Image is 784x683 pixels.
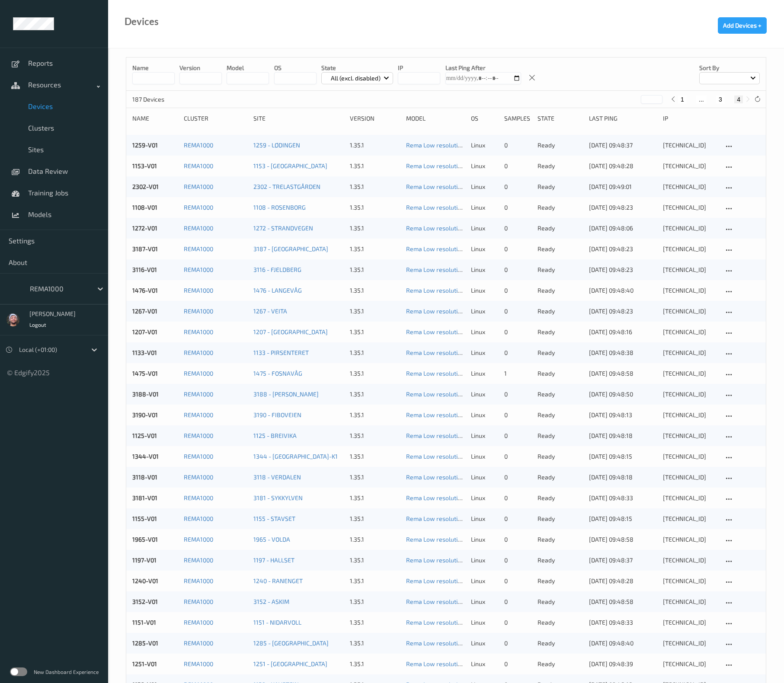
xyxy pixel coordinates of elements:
[538,452,583,461] p: ready
[132,349,157,356] a: 1133-V01
[538,473,583,482] p: ready
[406,639,590,647] a: Rema Low resolution 280_210 [DATE] 22:30 [DATE] 22:30 Auto Save
[184,183,213,190] a: REMA1000
[538,328,583,336] p: ready
[179,64,222,72] p: version
[663,514,717,523] div: [TECHNICAL_ID]
[538,286,583,295] p: ready
[663,597,717,606] div: [TECHNICAL_ID]
[406,411,590,418] a: Rema Low resolution 280_210 [DATE] 22:30 [DATE] 22:30 Auto Save
[589,639,657,648] div: [DATE] 09:48:40
[538,265,583,274] p: ready
[589,286,657,295] div: [DATE] 09:48:40
[538,369,583,378] p: ready
[132,287,158,294] a: 1476-V01
[350,348,400,357] div: 1.35.1
[350,203,400,212] div: 1.35.1
[184,577,213,584] a: REMA1000
[471,514,498,523] p: linux
[406,536,590,543] a: Rema Low resolution 280_210 [DATE] 22:30 [DATE] 22:30 Auto Save
[406,577,590,584] a: Rema Low resolution 280_210 [DATE] 22:30 [DATE] 22:30 Auto Save
[350,390,400,399] div: 1.35.1
[589,224,657,233] div: [DATE] 09:48:06
[504,411,531,419] div: 0
[471,597,498,606] p: linux
[406,515,590,522] a: Rema Low resolution 280_210 [DATE] 22:30 [DATE] 22:30 Auto Save
[253,515,295,522] a: 1155 - STAVSET
[406,224,590,232] a: Rema Low resolution 280_210 [DATE] 22:30 [DATE] 22:30 Auto Save
[132,245,158,252] a: 3187-V01
[589,265,657,274] div: [DATE] 09:48:23
[184,266,213,273] a: REMA1000
[471,494,498,502] p: linux
[471,577,498,585] p: linux
[663,494,717,502] div: [TECHNICAL_ID]
[132,307,157,315] a: 1267-V01
[589,660,657,668] div: [DATE] 09:48:39
[663,639,717,648] div: [TECHNICAL_ID]
[253,660,327,667] a: 1251 - [GEOGRAPHIC_DATA]
[538,390,583,399] p: ready
[471,224,498,233] p: linux
[589,141,657,150] div: [DATE] 09:48:37
[471,390,498,399] p: linux
[504,114,531,123] div: Samples
[253,162,327,169] a: 1153 - [GEOGRAPHIC_DATA]
[663,307,717,316] div: [TECHNICAL_ID]
[504,390,531,399] div: 0
[589,618,657,627] div: [DATE] 09:48:33
[184,432,213,439] a: REMA1000
[663,618,717,627] div: [TECHNICAL_ID]
[350,162,400,170] div: 1.35.1
[184,141,213,149] a: REMA1000
[504,224,531,233] div: 0
[504,369,531,378] div: 1
[504,494,531,502] div: 0
[132,162,157,169] a: 1153-V01
[504,286,531,295] div: 0
[734,96,743,103] button: 4
[253,390,319,398] a: 3188 - [PERSON_NAME]
[504,473,531,482] div: 0
[350,369,400,378] div: 1.35.1
[589,556,657,565] div: [DATE] 09:48:37
[406,287,590,294] a: Rema Low resolution 280_210 [DATE] 22:30 [DATE] 22:30 Auto Save
[663,535,717,544] div: [TECHNICAL_ID]
[227,64,269,72] p: model
[538,245,583,253] p: ready
[253,598,289,605] a: 3152 - ASKIM
[589,182,657,191] div: [DATE] 09:49:01
[253,536,290,543] a: 1965 - VOLDA
[504,535,531,544] div: 0
[663,660,717,668] div: [TECHNICAL_ID]
[406,556,590,564] a: Rema Low resolution 280_210 [DATE] 22:30 [DATE] 22:30 Auto Save
[471,660,498,668] p: linux
[718,17,767,34] button: Add Devices +
[538,141,583,150] p: ready
[406,494,590,501] a: Rema Low resolution 280_210 [DATE] 22:30 [DATE] 22:30 Auto Save
[406,162,590,169] a: Rema Low resolution 280_210 [DATE] 22:30 [DATE] 22:30 Auto Save
[589,494,657,502] div: [DATE] 09:48:33
[589,535,657,544] div: [DATE] 09:48:58
[132,536,158,543] a: 1965-V01
[471,328,498,336] p: linux
[132,619,156,626] a: 1151-V01
[253,183,320,190] a: 2302 - TRELASTGÅRDEN
[184,370,213,377] a: REMA1000
[538,431,583,440] p: ready
[663,245,717,253] div: [TECHNICAL_ID]
[253,287,302,294] a: 1476 - LANGEVÅG
[406,349,590,356] a: Rema Low resolution 280_210 [DATE] 22:30 [DATE] 22:30 Auto Save
[253,453,338,460] a: 1344 - [GEOGRAPHIC_DATA]-K1
[589,577,657,585] div: [DATE] 09:48:28
[406,660,590,667] a: Rema Low resolution 280_210 [DATE] 22:30 [DATE] 22:30 Auto Save
[663,162,717,170] div: [TECHNICAL_ID]
[350,114,400,123] div: version
[471,411,498,419] p: linux
[350,286,400,295] div: 1.35.1
[253,639,329,647] a: 1285 - [GEOGRAPHIC_DATA]
[589,162,657,170] div: [DATE] 09:48:28
[589,348,657,357] div: [DATE] 09:48:38
[663,369,717,378] div: [TECHNICAL_ID]
[184,162,213,169] a: REMA1000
